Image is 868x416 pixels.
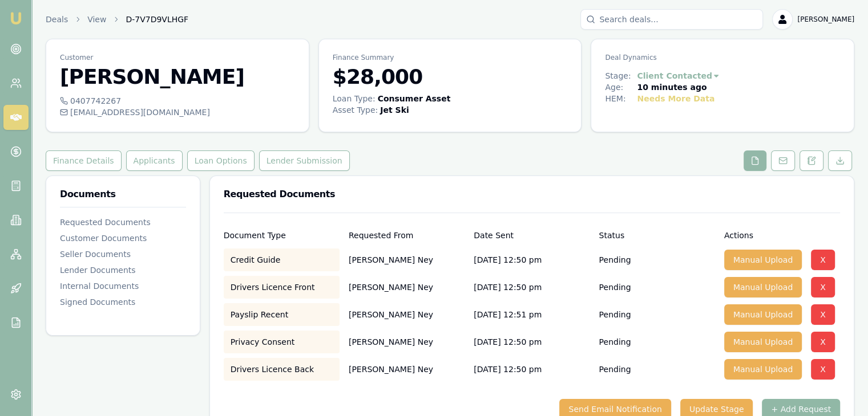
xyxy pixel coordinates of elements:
div: Actions [724,231,840,239]
img: emu-icon-u.png [9,11,23,25]
div: Drivers Licence Front [224,276,340,299]
div: Asset Type : [333,104,378,116]
div: Needs More Data [637,93,714,104]
div: Internal Documents [60,280,186,292]
div: Date Sent [474,231,590,239]
a: Finance Details [46,150,124,171]
button: X [811,277,835,297]
div: Consumer Asset [378,93,451,104]
button: Manual Upload [724,332,802,352]
p: Finance Summary [333,53,568,62]
h3: Requested Documents [224,190,840,199]
button: Client Contacted [637,70,720,81]
p: Pending [599,336,631,348]
p: [PERSON_NAME] Ney [349,331,465,353]
button: X [811,332,835,352]
p: Pending [599,282,631,293]
div: HEM: [605,93,637,104]
p: Pending [599,254,631,266]
div: [DATE] 12:51 pm [474,303,590,326]
p: [PERSON_NAME] Ney [349,303,465,326]
p: Pending [599,309,631,320]
div: Requested From [349,231,465,239]
p: Pending [599,364,631,375]
h3: [PERSON_NAME] [60,66,295,88]
div: Status [599,231,714,239]
h3: $28,000 [333,66,568,88]
input: Search deals [580,9,763,30]
div: [DATE] 12:50 pm [474,358,590,381]
p: [PERSON_NAME] Ney [349,358,465,381]
p: [PERSON_NAME] Ney [349,248,465,271]
div: Stage: [605,70,637,81]
button: Manual Upload [724,250,802,270]
div: [EMAIL_ADDRESS][DOMAIN_NAME] [60,107,295,118]
p: [PERSON_NAME] Ney [349,276,465,299]
button: Manual Upload [724,304,802,325]
div: Payslip Recent [224,303,340,326]
div: Seller Documents [60,248,186,260]
button: Lender Submission [259,150,350,171]
div: Credit Guide [224,248,340,271]
button: Manual Upload [724,359,802,380]
div: [DATE] 12:50 pm [474,276,590,299]
button: Loan Options [187,150,255,171]
a: Loan Options [185,150,257,171]
div: [DATE] 12:50 pm [474,331,590,353]
div: Drivers Licence Back [224,358,340,381]
div: Lender Documents [60,264,186,276]
span: D-7V7D9VLHGF [126,14,188,25]
button: Manual Upload [724,277,802,297]
button: X [811,359,835,380]
div: Jet Ski [380,104,409,116]
div: Requested Documents [60,217,186,228]
span: [PERSON_NAME] [797,15,854,24]
p: Customer [60,53,295,62]
div: 10 minutes ago [637,81,706,93]
p: Deal Dynamics [605,53,840,62]
button: Applicants [126,150,183,171]
button: X [811,304,835,325]
div: Loan Type: [333,93,376,104]
a: Lender Submission [257,150,352,171]
div: Document Type [224,231,340,239]
a: Applicants [124,150,185,171]
button: Finance Details [46,150,122,171]
div: Signed Documents [60,296,186,308]
div: Age: [605,81,637,93]
button: X [811,250,835,270]
nav: breadcrumb [46,14,188,25]
h3: Documents [60,190,186,199]
div: [DATE] 12:50 pm [474,248,590,271]
a: View [87,14,106,25]
div: Privacy Consent [224,331,340,353]
div: 0407742267 [60,95,295,107]
a: Deals [46,14,68,25]
div: Customer Documents [60,233,186,244]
